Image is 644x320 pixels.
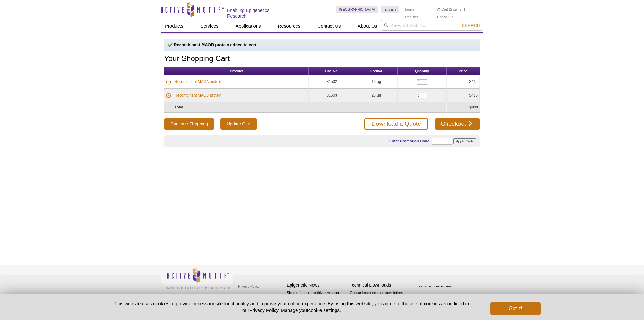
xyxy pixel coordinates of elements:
[161,265,233,291] img: Active Motif,
[249,307,278,313] a: Privacy Policy
[464,6,465,13] li: |
[447,89,480,102] td: $415
[437,15,453,19] a: Check Out
[309,75,355,89] td: 31502
[287,290,347,312] p: Sign up for our monthly newsletter highlighting recent publications in the field of epigenetics.
[197,20,222,32] a: Services
[175,105,185,109] strong: Total:
[447,75,480,89] td: $415
[405,15,418,19] a: Register
[175,92,221,98] a: Recombinant MAOB protein
[274,20,304,32] a: Resources
[230,69,243,73] span: Product
[220,118,257,130] input: Update Cart
[175,79,221,85] a: Recombinant MAOA protein
[415,69,429,73] span: Quantity
[164,54,480,63] h1: Your Shopping Cart
[227,8,290,19] h2: Enabling Epigenetics Research
[413,276,460,290] table: Click to Verify - This site chose Symantec SSL for secure e-commerce and confidential communicati...
[236,282,261,291] a: Privacy Policy
[437,7,448,12] a: Cart
[308,307,340,313] button: cookie settings
[460,23,482,28] button: Search
[381,20,483,31] input: Keyword, Cat. No.
[314,20,344,32] a: Contact Us
[350,283,409,288] h4: Technical Downloads
[364,118,428,130] a: Download a Quote
[405,7,414,12] a: Login
[355,89,398,102] td: 20 µg
[168,42,476,48] p: Recombinant MAOB protein added to cart
[350,290,409,306] p: Get our brochures and newsletters, or request them by mail.
[415,6,416,13] li: |
[355,75,398,89] td: 10 µg
[336,6,378,13] a: [GEOGRAPHIC_DATA]
[469,105,478,109] strong: $830
[325,69,339,73] span: Cat. No.
[381,6,399,13] a: English
[354,20,381,32] a: About Us
[419,285,452,288] a: ABOUT SSL CERTIFICATES
[164,118,214,130] button: Continue Shopping
[161,20,187,32] a: Products
[103,300,480,313] p: This website uses cookies to provide necessary site functionality and improve your online experie...
[459,69,467,73] span: Price
[389,139,430,143] label: Enter Promotion Code:
[370,69,382,73] span: Format
[453,138,476,144] input: Apply Code
[490,302,541,315] button: Got it!
[462,23,480,28] span: Search
[236,291,269,301] a: Terms & Conditions
[287,283,347,288] h4: Epigenetic News
[437,6,463,13] li: (2 items)
[435,118,480,130] a: Checkout
[437,8,440,11] img: Your Cart
[232,20,265,32] a: Applications
[309,89,355,102] td: 31503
